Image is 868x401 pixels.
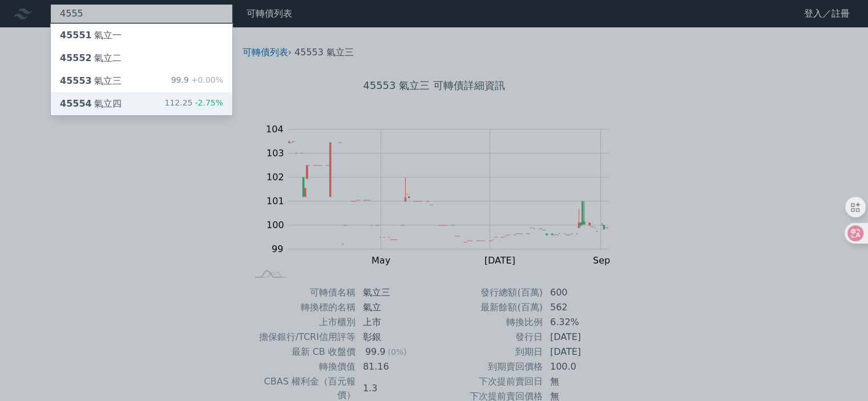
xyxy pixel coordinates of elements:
[60,51,122,65] div: 氣立二
[171,74,223,88] div: 99.9
[192,98,223,107] span: -2.75%
[60,29,122,42] div: 氣立一
[51,47,232,70] a: 45552氣立二
[60,74,122,88] div: 氣立三
[60,52,92,63] span: 45552
[60,75,92,86] span: 45553
[164,97,223,111] div: 112.25
[189,75,223,84] span: +0.00%
[51,24,232,47] a: 45551氣立一
[60,98,92,109] span: 45554
[51,70,232,92] a: 45553氣立三 99.9+0.00%
[60,97,122,111] div: 氣立四
[60,30,92,40] span: 45551
[51,92,232,115] a: 45554氣立四 112.25-2.75%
